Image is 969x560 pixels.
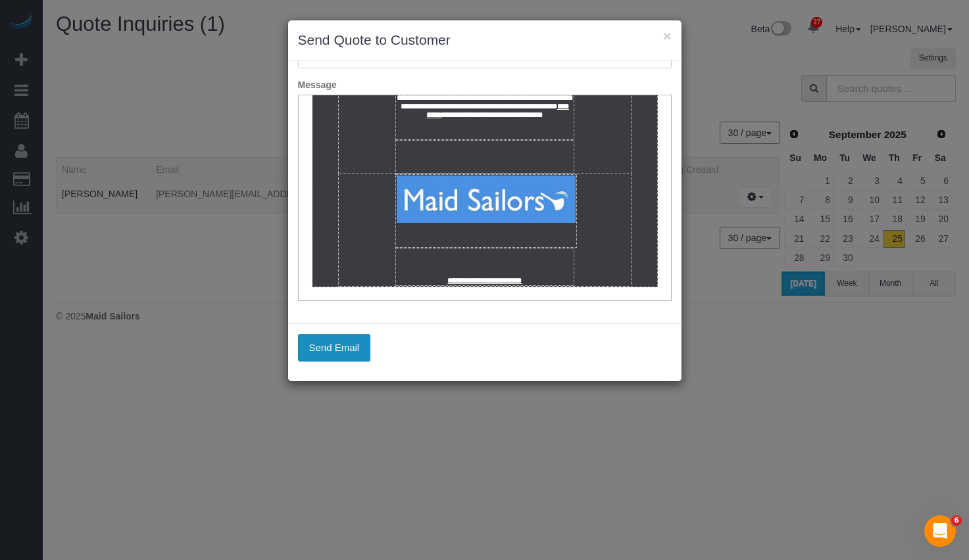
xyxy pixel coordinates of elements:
h3: Send Quote to Customer [298,30,672,50]
span: 6 [951,515,962,526]
button: × [663,29,671,43]
button: Send Email [298,334,371,362]
iframe: Intercom live chat [924,515,956,547]
iframe: Rich Text Editor, editor1 [299,95,671,300]
label: Message [288,78,682,91]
